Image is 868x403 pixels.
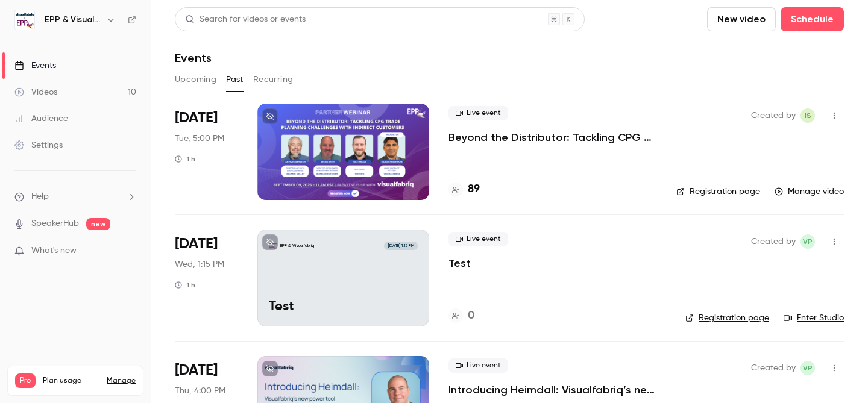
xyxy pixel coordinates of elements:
span: Wed, 1:15 PM [175,258,224,270]
span: Valentina Perez [800,234,815,249]
a: Test [448,256,471,270]
button: New video [707,7,776,31]
a: 89 [448,181,480,198]
span: Created by [751,361,796,375]
span: [DATE] 1:15 PM [384,242,417,250]
a: Enter Studio [784,312,844,324]
div: 1 h [175,154,195,164]
a: Introducing Heimdall: Visualfabriq’s new power tool for multi-market deployment [448,383,657,397]
button: Recurring [253,70,294,89]
span: [DATE] [175,108,218,128]
iframe: Noticeable Trigger [122,246,136,257]
li: help-dropdown-opener [14,190,136,203]
h6: EPP & Visualfabriq [45,14,101,26]
div: Aug 6 Wed, 1:15 PM (Europe/Madrid) [175,230,238,326]
div: Events [14,60,56,72]
span: VP [803,361,813,375]
span: Tue, 5:00 PM [175,133,224,145]
p: Test [269,299,418,315]
span: What's new [31,245,77,257]
span: Created by [751,108,796,123]
div: Audience [14,113,68,125]
span: Live event [448,358,508,373]
span: Plan usage [43,376,99,386]
div: Search for videos or events [185,13,306,26]
span: Live event [448,106,508,120]
span: [DATE] [175,361,218,380]
button: Schedule [781,7,844,31]
a: SpeakerHub [31,217,79,230]
div: 1 h [175,280,195,290]
a: Registration page [676,186,760,198]
span: Itamar Seligsohn [800,108,815,123]
span: Live event [448,232,508,246]
span: Help [31,190,49,203]
p: EPP & Visualfabriq [280,243,314,249]
span: Pro [15,373,36,388]
span: Created by [751,234,796,249]
h1: Events [175,51,212,65]
button: Upcoming [175,70,216,89]
span: VP [803,234,813,249]
span: Thu, 4:00 PM [175,385,225,397]
span: Valentina Perez [800,361,815,375]
a: Manage [107,376,136,386]
a: Beyond the Distributor: Tackling CPG Trade Planning Challenges with Indirect Customers [448,130,657,145]
span: [DATE] [175,234,218,254]
span: IS [805,108,811,123]
div: Settings [14,139,63,151]
button: Past [226,70,244,89]
img: EPP & Visualfabriq [15,10,34,30]
a: TestEPP & Visualfabriq[DATE] 1:15 PMTest [257,230,429,326]
div: Videos [14,86,57,98]
h4: 89 [468,181,480,198]
a: 0 [448,308,474,324]
div: Sep 9 Tue, 11:00 AM (America/New York) [175,104,238,200]
a: Registration page [685,312,769,324]
a: Manage video [775,186,844,198]
span: new [86,218,110,230]
h4: 0 [468,308,474,324]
